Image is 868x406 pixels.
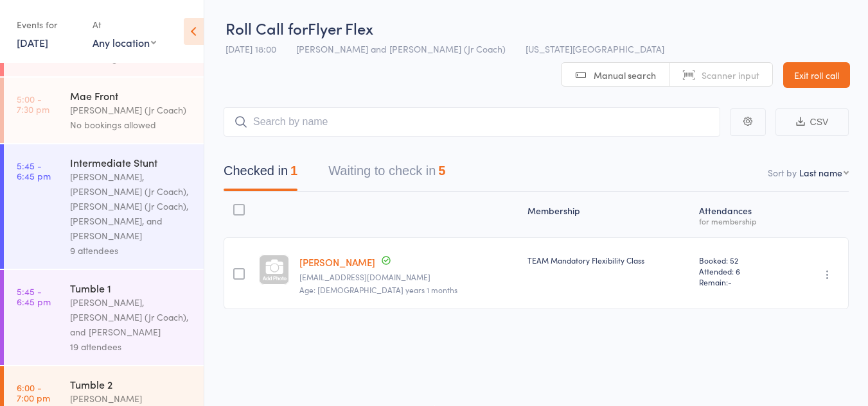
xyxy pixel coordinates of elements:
span: Flyer Flex [308,17,373,38]
div: [PERSON_NAME], [PERSON_NAME] (Jr Coach), and [PERSON_NAME] [70,295,193,339]
span: Roll Call for [226,17,308,38]
div: 9 attendees [70,243,193,258]
a: 5:45 -6:45 pmTumble 1[PERSON_NAME], [PERSON_NAME] (Jr Coach), and [PERSON_NAME]19 attendees [4,270,204,365]
div: Last name [799,166,842,179]
label: Sort by [768,166,797,179]
a: [PERSON_NAME] [299,255,375,269]
div: [PERSON_NAME] (Jr Coach) [70,103,193,117]
div: Events for [17,14,80,35]
a: Exit roll call [783,62,850,88]
span: Manual search [594,69,656,81]
span: [PERSON_NAME] and [PERSON_NAME] (Jr Coach) [296,42,506,55]
div: TEAM Mandatory Flexibility Class [527,255,689,266]
div: No bookings allowed [70,117,193,132]
div: Membership [522,198,695,232]
div: [PERSON_NAME], [PERSON_NAME] (Jr Coach), [PERSON_NAME] (Jr Coach), [PERSON_NAME], and [PERSON_NAME] [70,169,193,243]
button: Checked in1 [224,157,297,191]
a: [DATE] [17,35,48,49]
span: Age: [DEMOGRAPHIC_DATA] years 1 months [299,284,457,295]
div: Tumble 2 [70,377,193,391]
button: Waiting to check in5 [328,157,445,191]
div: 5 [438,164,445,178]
div: Tumble 1 [70,281,193,295]
span: [US_STATE][GEOGRAPHIC_DATA] [526,42,664,55]
span: Attended: 6 [699,266,780,276]
a: 5:45 -6:45 pmIntermediate Stunt[PERSON_NAME], [PERSON_NAME] (Jr Coach), [PERSON_NAME] (Jr Coach),... [4,144,204,269]
span: - [728,276,732,287]
span: Remain: [699,276,780,287]
div: Atten­dances [694,198,785,232]
time: 5:45 - 6:45 pm [17,160,51,181]
div: Any location [93,35,156,49]
time: 5:00 - 7:30 pm [17,94,49,114]
time: 5:45 - 6:45 pm [17,286,51,307]
div: for membership [699,217,780,225]
button: CSV [775,108,849,136]
input: Search by name [224,107,720,137]
time: 6:00 - 7:00 pm [17,382,50,403]
div: 1 [290,164,297,178]
div: Intermediate Stunt [70,155,193,169]
div: Mae Front [70,89,193,103]
small: jenniferdunning4@gmail.com [299,273,517,282]
span: [DATE] 18:00 [226,42,276,55]
span: Scanner input [702,69,759,81]
div: 19 attendees [70,339,193,354]
a: 5:00 -7:30 pmMae Front[PERSON_NAME] (Jr Coach)No bookings allowed [4,78,204,143]
span: Booked: 52 [699,255,780,266]
div: At [93,14,156,35]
